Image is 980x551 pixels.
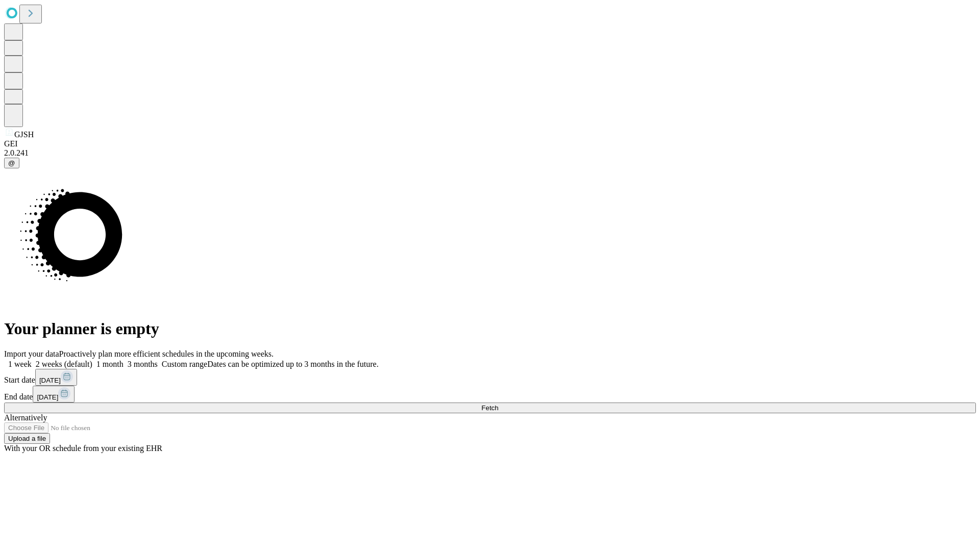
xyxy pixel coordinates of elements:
span: [DATE] [39,377,61,384]
div: End date [4,386,976,403]
div: GEI [4,139,976,148]
h1: Your planner is empty [4,319,976,338]
span: 1 week [8,360,32,368]
button: Upload a file [4,433,50,444]
button: @ [4,158,19,168]
button: [DATE] [33,386,75,403]
span: [DATE] [37,393,58,401]
div: Start date [4,369,976,386]
span: Import your data [4,349,59,358]
span: Alternatively [4,413,47,422]
span: 3 months [128,360,158,368]
div: 2.0.241 [4,148,976,158]
span: 2 weeks (default) [36,360,92,368]
span: Dates can be optimized up to 3 months in the future. [207,360,378,368]
span: With your OR schedule from your existing EHR [4,444,162,453]
button: Fetch [4,403,976,413]
span: Proactively plan more efficient schedules in the upcoming weeks. [59,349,274,358]
span: @ [8,159,15,167]
span: Fetch [481,404,498,412]
span: GJSH [14,130,34,139]
button: [DATE] [35,369,77,386]
span: Custom range [162,360,207,368]
span: 1 month [96,360,124,368]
